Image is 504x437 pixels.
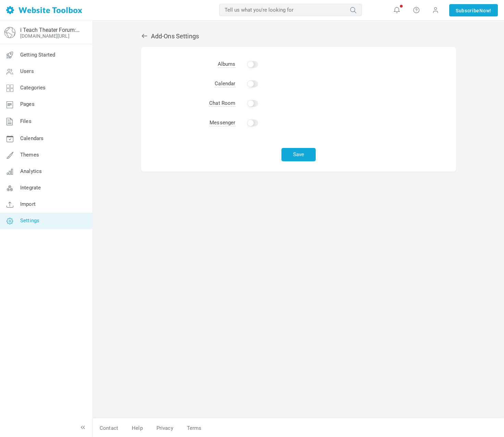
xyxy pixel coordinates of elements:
a: SubscribeNow! [449,4,498,16]
span: Getting Started [20,52,55,58]
span: Import [20,201,36,207]
span: Files [20,118,32,124]
span: Settings [20,217,39,224]
span: Messenger [210,120,235,126]
a: [DOMAIN_NAME][URL] [20,33,70,39]
span: Now! [479,7,491,14]
input: Tell us what you're looking for [219,4,362,16]
a: Contact [93,422,125,434]
a: Privacy [150,422,180,434]
span: Chat Room [209,100,235,107]
span: Users [20,68,34,74]
span: Albums [218,61,236,68]
input: Enable Calendar [247,80,258,87]
h2: Add-Ons Settings [141,33,456,40]
button: Save [281,148,316,161]
a: i Teach Theater Forum: Connect & Collaborate [20,27,80,33]
span: Analytics [20,168,42,174]
a: Terms [180,422,202,434]
span: Categories [20,85,46,91]
a: Help [125,422,150,434]
span: Themes [20,152,39,158]
span: Integrate [20,185,41,191]
span: Pages [20,101,35,107]
span: Calendar [215,80,235,87]
span: Calendars [20,135,43,141]
img: globe-icon.png [4,27,15,38]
